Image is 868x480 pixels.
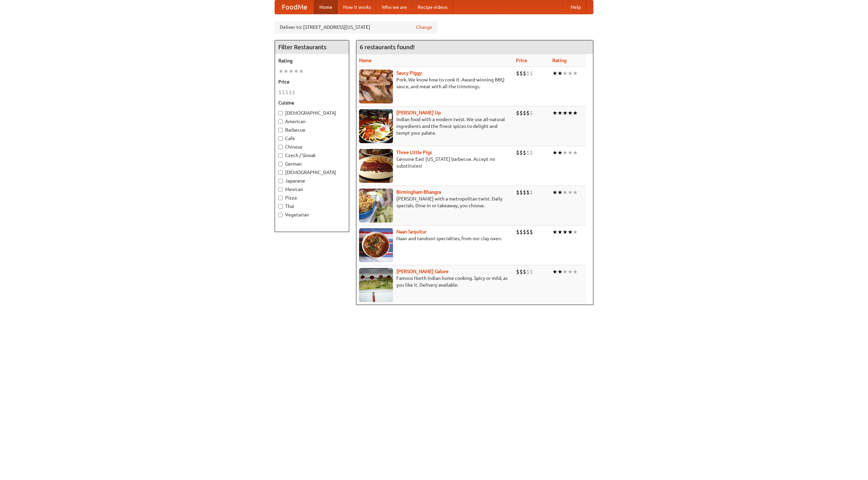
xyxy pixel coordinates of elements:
[278,179,283,183] input: Japanese
[526,268,530,275] li: $
[526,149,530,156] li: $
[278,153,283,158] input: Czech / Slovak
[278,99,346,106] h5: Cuisine
[278,211,346,218] label: Vegetarian
[396,70,422,76] a: Saucy Piggy
[278,213,283,217] input: Vegetarian
[359,76,511,90] p: Pork. We know how to cook it. Award-winning BBQ sauce, and meat with all the trimmings.
[568,268,573,275] li: ★
[278,110,346,116] label: [DEMOGRAPHIC_DATA]
[359,268,393,302] img: currygalore.jpg
[563,70,568,77] li: ★
[282,89,285,96] li: $
[523,109,526,117] li: $
[557,70,563,77] li: ★
[573,149,578,156] li: ★
[516,228,519,236] li: $
[278,127,346,133] label: Barbecue
[278,203,346,210] label: Thai
[516,109,519,117] li: $
[552,189,557,196] li: ★
[376,0,412,14] a: Who we are
[396,189,441,195] a: Birmingham Bhangra
[552,70,557,77] li: ★
[519,109,523,117] li: $
[396,269,449,274] a: [PERSON_NAME] Galore
[278,78,346,85] h5: Price
[396,229,427,234] b: Naan Sequitur
[573,109,578,117] li: ★
[278,204,283,209] input: Thai
[278,68,283,75] li: ★
[278,152,346,159] label: Czech / Slovak
[359,109,393,143] img: curryup.jpg
[292,89,295,96] li: $
[396,110,441,115] a: [PERSON_NAME] Up
[289,68,294,75] li: ★
[530,109,533,117] li: $
[530,228,533,236] li: $
[360,44,415,50] ng-pluralize: 6 restaurants found!
[299,68,304,75] li: ★
[278,162,283,166] input: German
[278,57,346,64] h5: Rating
[516,58,527,63] a: Price
[530,189,533,196] li: $
[278,145,283,149] input: Chinese
[568,70,573,77] li: ★
[563,189,568,196] li: ★
[338,0,376,14] a: How it works
[359,149,393,183] img: littlepigs.jpg
[519,70,523,77] li: $
[285,89,289,96] li: $
[278,119,283,124] input: American
[573,268,578,275] li: ★
[568,109,573,117] li: ★
[519,228,523,236] li: $
[519,149,523,156] li: $
[526,70,530,77] li: $
[573,228,578,236] li: ★
[516,268,519,275] li: $
[552,149,557,156] li: ★
[519,189,523,196] li: $
[283,68,289,75] li: ★
[568,228,573,236] li: ★
[526,109,530,117] li: $
[289,89,292,96] li: $
[568,149,573,156] li: ★
[563,268,568,275] li: ★
[278,187,283,192] input: Mexican
[523,189,526,196] li: $
[359,275,511,288] p: Famous North Indian home cooking. Spicy or mild, as you like it. Delivery available.
[526,189,530,196] li: $
[568,189,573,196] li: ★
[563,149,568,156] li: ★
[573,189,578,196] li: ★
[552,228,557,236] li: ★
[557,149,563,156] li: ★
[359,235,511,242] p: Naan and tandoori specialties, from our clay oven.
[359,195,511,209] p: [PERSON_NAME] with a metropolitan twist. Daily specials. Dine-in or takeaway, you choose.
[278,111,283,115] input: [DEMOGRAPHIC_DATA]
[530,149,533,156] li: $
[278,143,346,150] label: Chinese
[278,136,283,141] input: Cafe
[278,196,283,200] input: Pizza
[516,149,519,156] li: $
[275,40,349,54] h4: Filter Restaurants
[516,189,519,196] li: $
[516,70,519,77] li: $
[396,150,432,155] b: Three Little Pigs
[359,116,511,136] p: Indian food with a modern twist. We use all-natural ingredients and the finest spices to delight ...
[359,189,393,223] img: bhangra.jpg
[278,177,346,184] label: Japanese
[359,58,372,63] a: Name
[278,118,346,125] label: American
[278,186,346,193] label: Mexican
[359,228,393,262] img: naansequitur.jpg
[573,70,578,77] li: ★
